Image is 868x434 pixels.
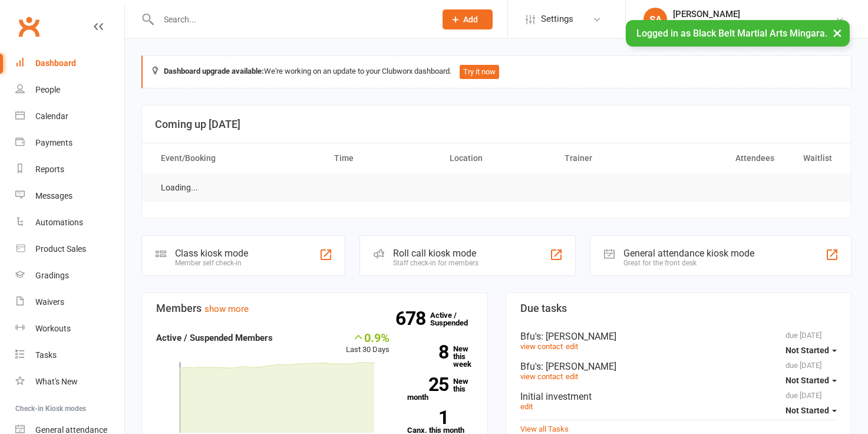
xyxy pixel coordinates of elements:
div: Workouts [35,324,71,333]
td: Loading... [150,174,209,202]
strong: Dashboard upgrade available: [164,67,264,75]
span: : [PERSON_NAME] [541,361,616,372]
a: 1Canx. this month [407,410,473,434]
div: Great for the front desk [623,259,754,267]
strong: 678 [395,310,430,327]
span: Logged in as Black Belt Martial Arts Mingara. [636,28,827,39]
strong: 1 [407,409,448,426]
a: View all Tasks [520,425,569,433]
a: edit [566,372,578,381]
a: Automations [15,209,124,236]
div: Roll call kiosk mode [393,248,478,259]
button: Not Started [786,370,837,391]
div: Member self check-in [175,259,248,267]
div: General attendance kiosk mode [623,248,754,259]
a: Workouts [15,315,124,342]
div: Initial investment [520,391,837,402]
button: Not Started [786,340,837,361]
span: Not Started [786,406,829,415]
strong: 8 [407,343,448,361]
h3: Coming up [DATE] [155,119,838,130]
button: Try it now [460,65,499,79]
div: Staff check-in for members [393,259,478,267]
th: Trainer [554,143,669,173]
h3: Due tasks [520,303,837,314]
strong: Active / Suspended Members [156,333,273,343]
a: Clubworx [14,12,44,41]
button: Add [443,9,493,29]
span: Not Started [786,376,829,385]
a: edit [566,342,578,351]
h3: Members [156,303,473,314]
a: Tasks [15,342,124,369]
div: [PERSON_NAME] [673,9,835,19]
div: We're working on an update to your Clubworx dashboard. [141,55,852,88]
a: Calendar [15,103,124,130]
a: 8New this week [407,345,473,368]
div: Calendar [35,111,68,121]
button: Not Started [786,400,837,421]
a: view contact [520,342,563,351]
div: Last 30 Days [346,331,390,356]
a: Dashboard [15,50,124,77]
div: 0.9% [346,331,390,344]
a: Messages [15,183,124,209]
a: People [15,77,124,103]
a: Gradings [15,262,124,289]
div: Reports [35,165,64,174]
th: Location [439,143,555,173]
div: Tasks [35,350,57,360]
div: Bfu's [520,361,837,372]
div: Gradings [35,271,69,280]
a: Payments [15,130,124,156]
input: Search... [155,11,427,28]
a: Waivers [15,289,124,315]
div: People [35,85,60,94]
a: Reports [15,156,124,183]
div: Black Belt Martial Arts [GEOGRAPHIC_DATA] [673,19,835,30]
th: Time [324,143,439,173]
th: Event/Booking [150,143,324,173]
span: Not Started [786,346,829,355]
div: Payments [35,138,72,147]
div: Automations [35,218,83,227]
a: show more [204,304,249,314]
a: edit [520,402,533,411]
a: 25New this month [407,377,473,401]
div: What's New [35,377,78,386]
a: What's New [15,369,124,395]
div: Messages [35,191,72,200]
button: × [827,20,848,45]
span: Add [463,15,478,24]
span: Settings [541,6,573,32]
div: Dashboard [35,58,76,68]
strong: 25 [407,376,448,393]
div: Waivers [35,297,64,307]
th: Attendees [669,143,785,173]
div: Bfu's [520,331,837,342]
a: 678Active / Suspended [430,303,482,336]
th: Waitlist [785,143,843,173]
div: Class kiosk mode [175,248,248,259]
div: SA [643,8,667,31]
span: : [PERSON_NAME] [541,331,616,342]
a: Product Sales [15,236,124,262]
a: view contact [520,372,563,381]
div: Product Sales [35,244,86,254]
